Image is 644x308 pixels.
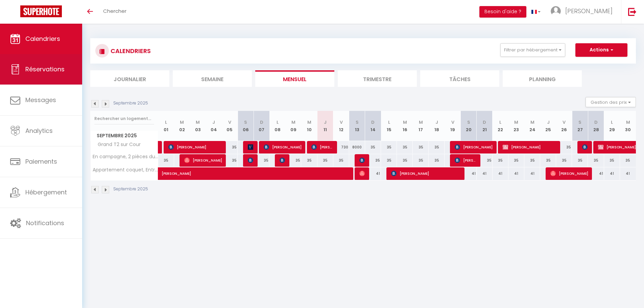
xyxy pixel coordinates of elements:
th: 19 [445,111,460,141]
div: 35 [333,154,349,167]
th: 21 [477,111,493,141]
th: 23 [508,111,524,141]
abbr: J [212,119,215,125]
div: 35 [477,154,493,167]
span: [PERSON_NAME] [264,141,302,153]
abbr: V [563,119,566,125]
div: 8000 [349,141,365,153]
abbr: D [594,119,598,125]
img: logout [628,7,637,16]
div: 35 [540,154,556,167]
span: En campagne, 2 pièces duplex, arrivée autonome. [92,154,159,159]
div: 35 [222,154,238,167]
img: ... [551,6,561,16]
abbr: J [435,119,438,125]
span: [PERSON_NAME] [162,164,348,176]
th: 03 [190,111,206,141]
div: 41 [588,167,604,180]
button: Actions [575,43,627,57]
span: Hébergement [25,188,67,196]
span: [PERSON_NAME] [455,141,493,153]
th: 17 [413,111,429,141]
th: 24 [524,111,540,141]
th: 22 [493,111,508,141]
th: 09 [285,111,301,141]
button: Gestion des prix [586,97,636,107]
li: Trimestre [338,70,417,87]
th: 07 [254,111,269,141]
h3: CALENDRIERS [109,43,151,58]
div: 35 [158,154,174,167]
abbr: L [499,119,501,125]
a: [PERSON_NAME] [158,167,174,180]
abbr: M [403,119,407,125]
div: 35 [572,154,588,167]
abbr: V [228,119,231,125]
button: Besoin d'aide ? [479,6,526,18]
abbr: D [483,119,486,125]
abbr: S [356,119,359,125]
abbr: L [165,119,167,125]
span: [PERSON_NAME] [168,141,222,153]
div: 35 [556,154,572,167]
abbr: D [260,119,263,125]
li: Journalier [90,70,169,87]
th: 01 [158,111,174,141]
span: Notifications [26,219,64,227]
div: 41 [524,167,540,180]
abbr: M [307,119,311,125]
li: Planning [503,70,582,87]
span: [PERSON_NAME] [311,141,333,153]
div: 41 [461,167,477,180]
th: 26 [556,111,572,141]
span: [PERSON_NAME] [248,154,253,167]
th: 11 [317,111,333,141]
span: Messages [25,96,56,104]
th: 29 [604,111,620,141]
div: 41 [493,167,508,180]
th: 14 [365,111,381,141]
abbr: L [611,119,613,125]
div: 35 [254,154,269,167]
li: Tâches [420,70,499,87]
th: 13 [349,111,365,141]
div: 35 [317,154,333,167]
div: 35 [556,141,572,153]
span: [PERSON_NAME] [565,7,613,15]
div: 35 [222,141,238,153]
div: 35 [301,154,317,167]
button: Filtrer par hébergement [500,43,565,57]
th: 30 [620,111,636,141]
div: 41 [508,167,524,180]
div: 41 [477,167,493,180]
span: Réservations [25,65,65,73]
abbr: M [180,119,184,125]
th: 04 [206,111,222,141]
span: [PERSON_NAME] [248,141,253,153]
div: 35 [620,154,636,167]
abbr: L [388,119,390,125]
div: 35 [365,154,381,167]
abbr: V [340,119,343,125]
abbr: J [547,119,550,125]
div: 35 [413,154,429,167]
div: 35 [429,154,445,167]
span: Appartement coquet, Entrée autonome, [GEOGRAPHIC_DATA]. [92,167,159,172]
div: 35 [429,141,445,153]
div: 41 [620,167,636,180]
div: 41 [365,167,381,180]
span: [PERSON_NAME] [280,154,285,167]
p: Septembre 2025 [113,186,148,192]
li: Semaine [173,70,252,87]
span: [PERSON_NAME] [550,167,588,180]
span: [PERSON_NAME] [503,141,557,153]
abbr: J [324,119,327,125]
abbr: M [419,119,423,125]
abbr: S [244,119,247,125]
th: 27 [572,111,588,141]
img: Super Booking [20,5,62,17]
abbr: S [467,119,470,125]
span: Septembre 2025 [91,131,158,141]
div: 35 [397,141,413,153]
div: 35 [493,154,508,167]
